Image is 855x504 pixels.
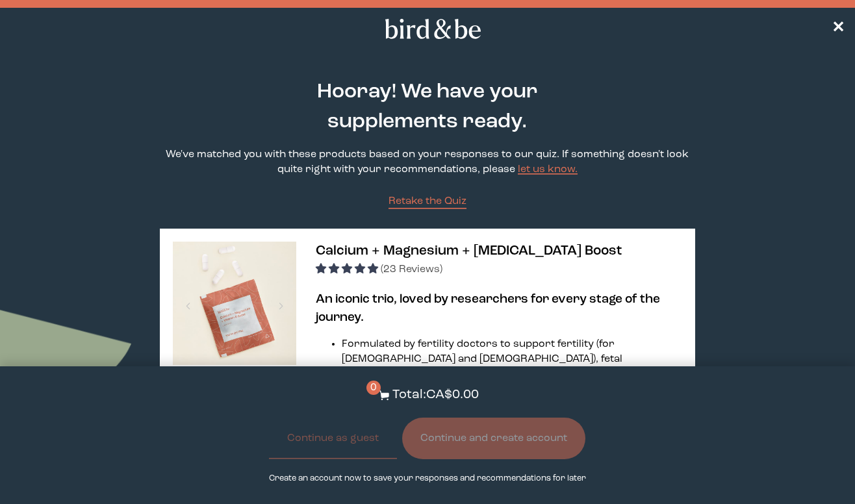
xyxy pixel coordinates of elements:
[269,472,586,485] p: Create an account now to save your responses and recommendations for later
[389,194,466,209] a: Retake the Quiz
[316,244,622,258] span: Calcium + Magnesium + [MEDICAL_DATA] Boost
[392,386,479,405] p: Total: CA$0.00
[790,443,842,491] iframe: Gorgias live chat messenger
[381,264,442,275] span: (23 Reviews)
[269,418,397,459] button: Continue as guest
[366,381,381,395] span: 0
[173,242,296,365] img: thumbnail image
[832,18,845,40] a: ✕
[832,21,845,36] span: ✕
[402,418,585,459] button: Continue and create account
[267,77,588,137] h2: Hooray! We have your supplements ready.
[518,164,578,175] a: let us know.
[342,337,682,382] li: Formulated by fertility doctors to support fertility (for [DEMOGRAPHIC_DATA] and [DEMOGRAPHIC_DAT...
[160,147,695,177] p: We've matched you with these products based on your responses to our quiz. If something doesn't l...
[316,264,381,275] span: 4.83 stars
[316,293,660,324] b: An iconic trio, loved by researchers for every stage of the journey.
[389,196,466,207] span: Retake the Quiz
